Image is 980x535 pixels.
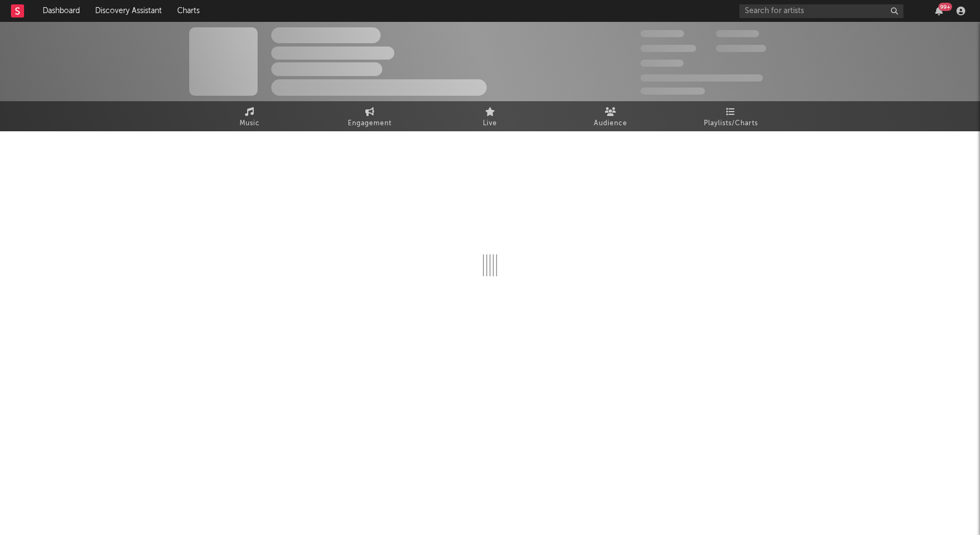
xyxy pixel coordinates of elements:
[670,101,791,131] a: Playlists/Charts
[716,30,759,37] span: 100,000
[310,101,430,131] a: Engagement
[640,88,705,95] span: Jump Score: 85.0
[550,101,670,131] a: Audience
[430,101,550,131] a: Live
[483,117,497,130] span: Live
[640,60,684,67] span: 100,000
[640,30,684,37] span: 300,000
[240,117,260,130] span: Music
[348,117,392,130] span: Engagement
[189,101,310,131] a: Music
[640,74,763,82] span: 50,000,000 Monthly Listeners
[938,3,952,11] div: 99 +
[704,117,758,130] span: Playlists/Charts
[716,45,766,52] span: 1,000,000
[594,117,627,130] span: Audience
[640,45,696,52] span: 50,000,000
[935,7,943,15] button: 99+
[739,4,903,18] input: Search for artists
